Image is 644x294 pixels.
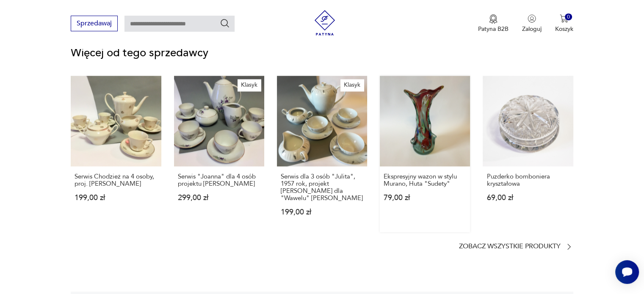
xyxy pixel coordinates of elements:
button: Patyna B2B [478,14,509,33]
p: 69,00 zł [486,194,569,201]
a: Serwis Chodzież na 4 osoby, proj. Józef WrzesieńSerwis Chodzież na 4 osoby, proj. [PERSON_NAME]19... [71,76,161,232]
p: Serwis "Joanna" dla 4 osób projektu [PERSON_NAME] [178,173,260,187]
button: Sprzedawaj [71,16,118,31]
div: 0 [565,14,572,21]
a: Puzderko bomboniera kryształowaPuzderko bomboniera kryształowa69,00 zł [483,76,573,232]
iframe: Smartsupp widget button [615,260,639,284]
a: Ekspresyjny wazon w stylu Murano, Huta "Sudety"Ekspresyjny wazon w stylu Murano, Huta "Sudety"79,... [380,76,470,232]
p: Zaloguj [522,25,542,33]
button: 0Koszyk [555,14,573,33]
img: Ikonka użytkownika [528,14,536,23]
img: Patyna - sklep z meblami i dekoracjami vintage [312,10,337,36]
p: Zobacz wszystkie produkty [459,244,561,249]
a: Ikona medaluPatyna B2B [478,14,509,33]
p: Ekspresyjny wazon w stylu Murano, Huta "Sudety" [384,173,466,187]
p: Puzderko bomboniera kryształowa [486,173,569,187]
p: 199,00 zł [281,209,363,216]
button: Zaloguj [522,14,542,33]
p: 299,00 zł [178,194,260,201]
a: Sprzedawaj [71,21,118,27]
img: Ikona medalu [489,14,498,24]
button: Szukaj [220,18,230,28]
p: Koszyk [555,25,573,33]
a: KlasykSerwis "Joanna" dla 4 osób projektu Wincentego PotackiegoSerwis "Joanna" dla 4 osób projekt... [174,76,264,232]
p: Więcej od tego sprzedawcy [71,48,573,58]
a: Zobacz wszystkie produkty [459,242,573,251]
p: 79,00 zł [384,194,466,201]
p: Patyna B2B [478,25,509,33]
p: Serwis Chodzież na 4 osoby, proj. [PERSON_NAME] [75,173,157,187]
a: KlasykSerwis dla 3 osób "Julita", 1957 rok, projekt E. Ruszczyński dla "Wawelu" picassoSerwis dla... [277,76,367,232]
p: Serwis dla 3 osób "Julita", 1957 rok, projekt [PERSON_NAME] dla "Wawelu" [PERSON_NAME] [281,173,363,202]
p: 199,00 zł [75,194,157,201]
img: Ikona koszyka [560,14,568,23]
